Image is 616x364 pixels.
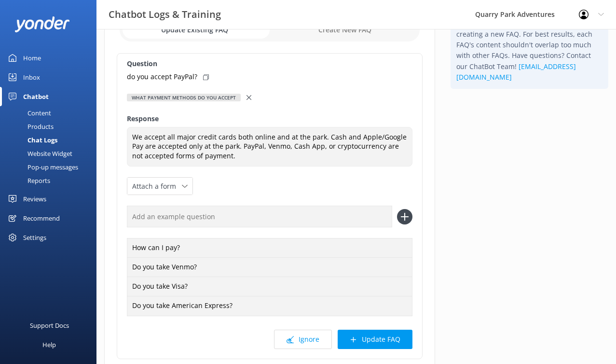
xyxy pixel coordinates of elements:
div: Do you take American Express? [127,296,412,316]
div: Reports [6,174,50,187]
div: How can I pay? [127,238,412,258]
a: Products [6,120,96,133]
div: Support Docs [30,316,69,335]
h3: Chatbot Logs & Training [109,7,221,22]
a: Content [6,106,96,120]
div: Inbox [23,68,40,87]
div: Website Widget [6,147,72,160]
div: Do you take Visa? [127,277,412,297]
div: Help [42,335,56,354]
label: Question [127,58,412,69]
div: Reviews [23,189,46,209]
label: Response [127,113,412,124]
img: yonder-white-logo.png [14,16,70,32]
a: Chat Logs [6,133,96,147]
a: Website Widget [6,147,96,160]
div: Recommend [23,209,60,228]
div: Products [6,120,54,133]
textarea: We accept all major credit cards both online and at the park. Cash and Apple/Google Pay are accep... [127,127,412,167]
a: Reports [6,174,96,187]
button: Ignore [274,330,332,349]
button: Update FAQ [338,330,412,349]
span: Attach a form [132,181,182,192]
div: What payment methods do you accept [127,94,241,101]
div: Chat Logs [6,133,57,147]
a: Pop-up messages [6,160,96,174]
div: Do you take Venmo? [127,257,412,278]
div: Content [6,106,51,120]
div: Pop-up messages [6,160,78,174]
div: Settings [23,228,46,247]
div: Chatbot [23,87,49,106]
div: Home [23,48,41,68]
p: do you accept PayPal? [127,71,197,82]
input: Add an example question [127,206,392,227]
